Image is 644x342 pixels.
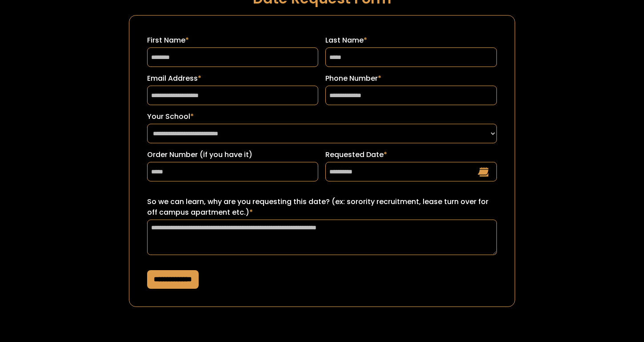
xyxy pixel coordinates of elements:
label: Requested Date [325,149,497,160]
form: Request a Date Form [129,15,515,307]
label: So we can learn, why are you requesting this date? (ex: sorority recruitment, lease turn over for... [147,197,497,218]
label: Phone Number [325,73,497,84]
label: First Name [147,35,319,46]
label: Order Number (if you have it) [147,149,319,160]
label: Your School [147,111,497,122]
label: Email Address [147,73,319,84]
label: Last Name [325,35,497,46]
